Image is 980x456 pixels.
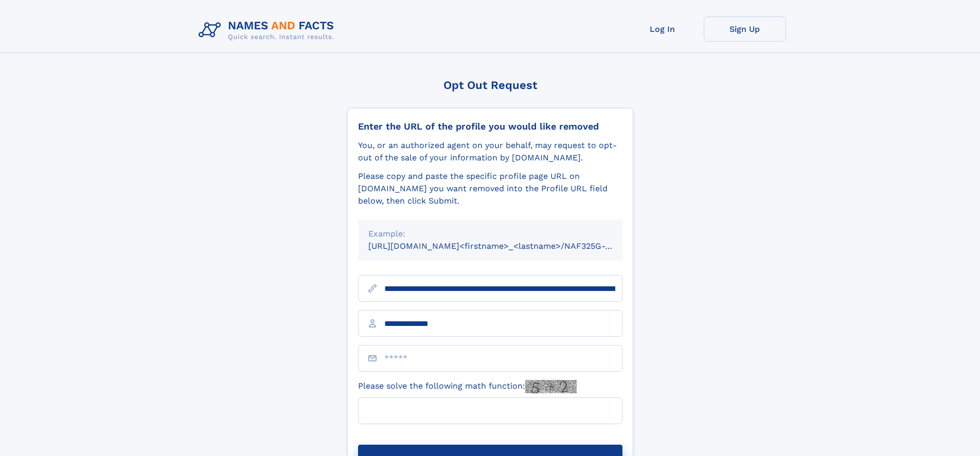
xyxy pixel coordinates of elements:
div: Please copy and paste the specific profile page URL on [DOMAIN_NAME] you want removed into the Pr... [358,170,622,207]
a: Sign Up [704,16,786,42]
img: Logo Names and Facts [194,16,343,44]
div: Example: [368,228,612,240]
div: Opt Out Request [347,79,633,92]
small: [URL][DOMAIN_NAME]<firstname>_<lastname>/NAF325G-xxxxxxxx [368,241,642,251]
label: Please solve the following math function: [358,380,577,393]
div: Enter the URL of the profile you would like removed [358,121,622,132]
a: Log In [621,16,704,42]
div: You, or an authorized agent on your behalf, may request to opt-out of the sale of your informatio... [358,139,622,164]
